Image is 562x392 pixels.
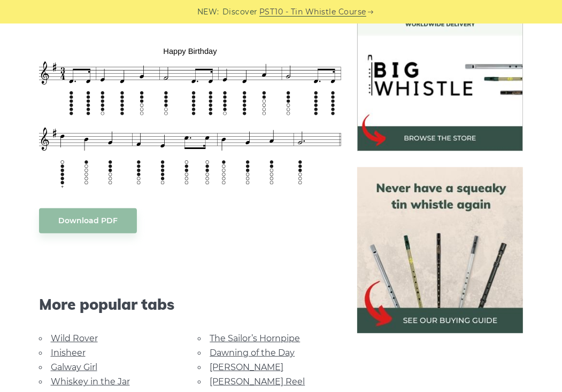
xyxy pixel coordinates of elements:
[222,6,258,18] span: Discover
[259,6,366,18] a: PST10 - Tin Whistle Course
[210,348,295,358] a: Dawning of the Day
[210,333,300,343] a: The Sailor’s Hornpipe
[39,208,137,233] a: Download PDF
[39,41,342,192] img: Happy Birthday Tin Whistle Tab & Sheet Music
[210,377,305,387] a: [PERSON_NAME] Reel
[210,362,283,372] a: [PERSON_NAME]
[197,6,219,18] span: NEW:
[51,377,130,387] a: Whiskey in the Jar
[51,333,98,343] a: Wild Rover
[39,295,342,313] span: More popular tabs
[357,167,523,333] img: tin whistle buying guide
[51,348,86,358] a: Inisheer
[51,362,97,372] a: Galway Girl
